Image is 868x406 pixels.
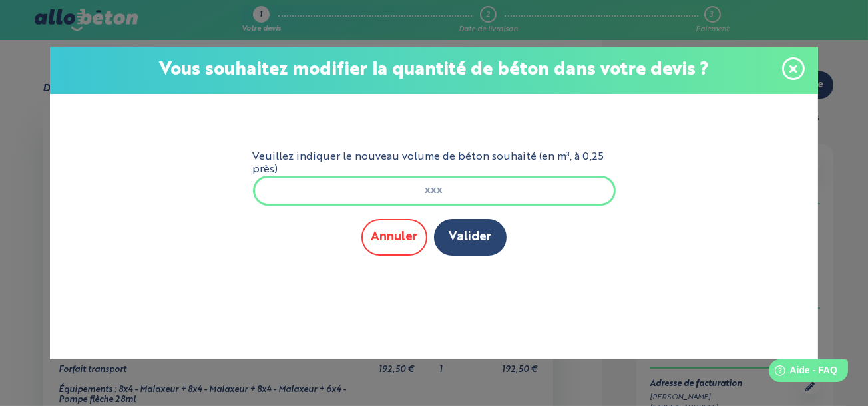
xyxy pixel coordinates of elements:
[63,60,805,81] p: Vous souhaitez modifier la quantité de béton dans votre devis ?
[434,219,507,256] button: Valider
[361,219,427,256] button: Annuler
[253,151,616,176] label: Veuillez indiquer le nouveau volume de béton souhaité (en m³, à 0,25 près)
[253,176,616,205] input: xxx
[750,354,853,391] iframe: Help widget launcher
